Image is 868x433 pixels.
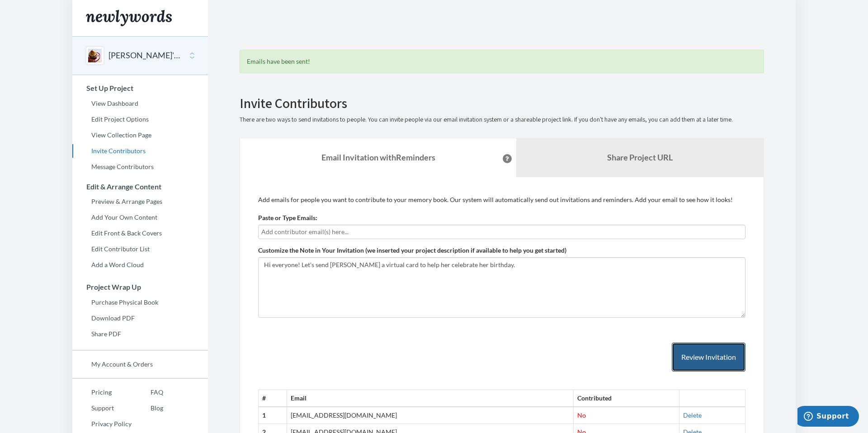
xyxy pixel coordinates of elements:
[321,152,435,162] strong: Email Invitation with Reminders
[72,144,208,158] a: Invite Contributors
[72,226,208,240] a: Edit Front & Back Covers
[259,407,287,424] th: 1
[73,84,208,92] h3: Set Up Project
[72,97,208,110] a: View Dashboard
[72,296,208,309] a: Purchase Physical Book
[72,311,208,325] a: Download PDF
[132,386,163,399] a: FAQ
[258,213,317,222] label: Paste or Type Emails:
[72,417,132,431] a: Privacy Policy
[72,242,208,256] a: Edit Contributor List
[574,390,679,407] th: Contributed
[261,227,742,237] input: Add contributor email(s) here...
[287,390,573,407] th: Email
[72,327,208,341] a: Share PDF
[683,411,702,419] a: Delete
[72,113,208,126] a: Edit Project Options
[672,343,745,372] button: Review Invitation
[240,50,764,73] div: Emails have been sent!
[240,96,764,111] h2: Invite Contributors
[73,183,208,191] h3: Edit & Arrange Content
[258,195,745,204] p: Add emails for people you want to contribute to your memory book. Our system will automatically s...
[259,390,287,407] th: #
[577,411,586,419] span: No
[797,406,859,428] iframe: Opens a widget where you can chat to one of our agents
[72,358,208,371] a: My Account & Orders
[72,160,208,174] a: Message Contributors
[132,401,163,415] a: Blog
[72,401,132,415] a: Support
[287,407,573,424] td: [EMAIL_ADDRESS][DOMAIN_NAME]
[258,246,566,255] label: Customize the Note in Your Invitation (we inserted your project description if available to help ...
[73,283,208,291] h3: Project Wrap Up
[258,257,745,318] textarea: Hi everyone! Let's send [PERSON_NAME] a virtual card to help her celebrate her birthday.
[108,50,182,61] button: [PERSON_NAME]'s Birthday
[607,152,673,162] b: Share Project URL
[72,386,132,399] a: Pricing
[86,10,172,26] img: Newlywords logo
[72,211,208,224] a: Add Your Own Content
[72,195,208,208] a: Preview & Arrange Pages
[72,128,208,142] a: View Collection Page
[240,115,764,124] p: There are two ways to send invitations to people. You can invite people via our email invitation ...
[72,258,208,272] a: Add a Word Cloud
